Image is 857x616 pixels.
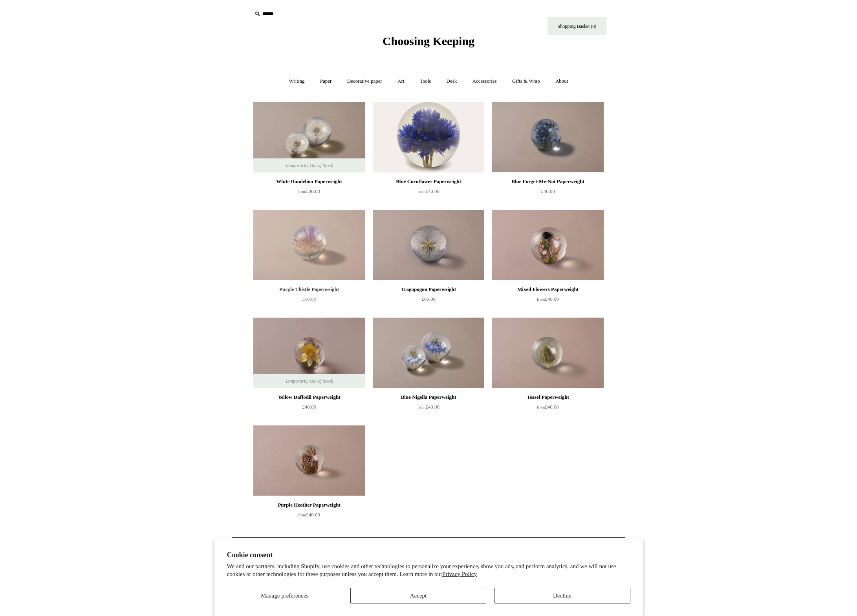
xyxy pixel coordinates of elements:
[494,392,602,402] div: Teasel Paperweight
[253,318,365,388] a: Yellow Daffodil Paperweight Yellow Daffodil Paperweight Temporarily Out of Stock
[492,210,604,280] img: Mixed Flowers Paperweight
[413,71,438,92] a: Tools
[261,592,308,599] span: Manage preferences
[505,71,547,92] a: Gifts & Wrap
[255,500,363,510] div: Purple Heather Paperweight
[418,188,439,194] span: £40.00
[298,512,320,518] span: £40.00
[537,297,545,302] span: from
[492,102,604,173] img: Blue Forget-Me-Not Paperweight
[375,392,482,402] div: Blue Nigella Paperweight
[492,177,604,209] a: Blue Forget-Me-Not Paperweight £40.00
[537,296,559,302] span: £40.00
[373,318,484,388] a: Blue Nigella Paperweight Blue Nigella Paperweight
[302,404,316,410] span: £40.00
[373,392,484,425] a: Blue Nigella Paperweight from£40.00
[548,17,606,35] a: Shopping Basket (0)
[340,71,389,92] a: Decorative paper
[302,296,316,302] span: £60.00
[373,285,484,317] a: Tragopogon Paperweight £60.00
[442,571,477,577] a: Privacy Policy
[418,404,439,410] span: £40.00
[253,318,365,388] img: Yellow Daffodil Paperweight
[373,177,484,209] a: Blue Cornflower Paperweight from£40.00
[253,425,365,496] img: Purple Heather Paperweight
[253,210,365,280] img: Purple Thistle Paperweight
[492,102,604,173] a: Blue Forget-Me-Not Paperweight Blue Forget-Me-Not Paperweight
[492,318,604,388] img: Teasel Paperweight
[313,71,339,92] a: Paper
[494,285,602,294] div: Mixed Flowers Paperweight
[492,285,604,317] a: Mixed Flowers Paperweight from£40.00
[253,285,365,317] a: Purple Thistle Paperweight £60.00
[298,189,306,194] span: from
[227,563,630,578] p: We and our partners, including Shopify, use cookies and other technologies to personalize your ex...
[537,404,559,410] span: £40.00
[494,177,602,186] div: Blue Forget-Me-Not Paperweight
[373,210,484,280] a: Tragopogon Paperweight Tragopogon Paperweight
[373,102,484,173] a: Blue Cornflower Paperweight Blue Cornflower Paperweight
[537,405,545,409] span: from
[390,71,411,92] a: Art
[494,588,630,603] button: Decline
[227,588,342,603] button: Manage preferences
[253,177,365,209] a: White Dandelion Paperweight from£40.00
[465,71,504,92] a: Accessories
[418,405,425,409] span: from
[492,392,604,425] a: Teasel Paperweight from£40.00
[373,210,484,280] img: Tragopogon Paperweight
[375,285,482,294] div: Tragopogon Paperweight
[255,177,363,186] div: White Dandelion Paperweight
[253,392,365,425] a: Yellow Daffodil Paperweight £40.00
[421,296,436,302] span: £60.00
[373,318,484,388] img: Blue Nigella Paperweight
[253,102,365,173] a: White Dandelion Paperweight White Dandelion Paperweight Temporarily Out of Stock
[373,102,484,173] img: Blue Cornflower Paperweight
[298,513,306,517] span: from
[439,71,464,92] a: Desk
[492,318,604,388] a: Teasel Paperweight Teasel Paperweight
[298,188,320,194] span: £40.00
[277,158,341,173] span: Temporarily Out of Stock
[418,189,425,194] span: from
[255,285,363,294] div: Purple Thistle Paperweight
[253,425,365,496] a: Purple Heather Paperweight Purple Heather Paperweight
[541,188,555,194] span: £40.00
[282,71,312,92] a: Writing
[227,551,630,559] h2: Cookie consent
[255,392,363,402] div: Yellow Daffodil Paperweight
[492,210,604,280] a: Mixed Flowers Paperweight Mixed Flowers Paperweight
[375,177,482,186] div: Blue Cornflower Paperweight
[383,35,474,47] span: Choosing Keeping
[253,102,365,173] img: White Dandelion Paperweight
[383,41,474,46] a: Choosing Keeping
[253,210,365,280] a: Purple Thistle Paperweight Purple Thistle Paperweight
[350,588,486,603] button: Accept
[548,71,575,92] a: About
[277,374,341,388] span: Temporarily Out of Stock
[253,500,365,532] a: Purple Heather Paperweight from£40.00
